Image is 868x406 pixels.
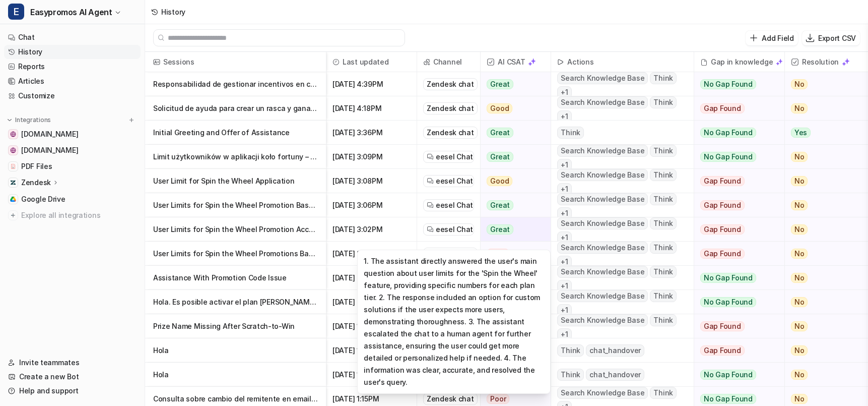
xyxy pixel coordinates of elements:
[791,200,808,210] span: No
[557,314,648,326] span: Search Knowledge Base
[4,127,141,141] a: www.easypromosapp.com[DOMAIN_NAME]
[4,384,141,398] a: Help and support
[746,31,797,45] button: Add Field
[15,116,51,124] p: Integrations
[487,103,512,113] span: Good
[791,249,808,259] span: No
[650,193,677,205] span: Think
[557,266,648,278] span: Search Knowledge Base
[4,30,141,44] a: Chat
[650,96,677,108] span: Think
[791,152,808,162] span: No
[4,208,141,222] a: Explore all integrations
[128,117,135,124] img: menu_add.svg
[423,102,478,114] div: Zendesk chat
[694,121,777,145] button: No Gap Found
[650,242,677,254] span: Think
[4,115,54,125] button: Integrations
[791,321,808,331] span: No
[557,96,648,108] span: Search Knowledge Base
[330,363,413,387] span: [DATE] 1:25PM
[427,178,434,185] img: eeselChat
[4,192,141,206] a: Google DriveGoogle Drive
[694,145,777,169] button: No Gap Found
[8,210,18,220] img: explore all integrations
[762,33,793,43] p: Add Field
[423,248,478,260] div: Zendesk chat
[21,161,52,171] span: PDF Files
[330,290,413,314] span: [DATE] 2:11PM
[791,394,808,404] span: No
[487,79,513,89] span: Great
[4,60,141,74] a: Reports
[4,143,141,157] a: easypromos-apiref.redoc.ly[DOMAIN_NAME]
[153,121,318,145] p: Initial Greeting and Offer of Assistance
[10,180,16,186] img: Zendesk
[153,314,318,338] p: Prize Name Missing After Scratch-to-Win
[487,152,513,162] span: Great
[802,31,860,45] button: Export CSV
[330,121,413,145] span: [DATE] 3:36PM
[650,290,677,302] span: Think
[557,86,572,98] span: + 1
[21,178,51,188] p: Zendesk
[153,169,318,193] p: User Limit for Spin the Wheel Application
[481,72,545,96] button: Great
[557,280,572,292] span: + 1
[4,89,141,103] a: Customize
[427,202,434,209] img: eeselChat
[330,193,413,217] span: [DATE] 3:06PM
[427,224,471,235] a: eesel Chat
[557,231,572,244] span: + 1
[330,338,413,363] span: [DATE] 1:29PM
[791,370,808,380] span: No
[153,145,318,169] p: Limit użytkowników w aplikacji koło fortuny – dostępne opcje i limity
[153,363,318,387] p: Hola
[791,79,808,89] span: No
[4,356,141,370] a: Invite teammates
[161,7,185,17] div: History
[153,338,318,363] p: Hola
[650,266,677,278] span: Think
[694,314,777,338] button: Gap Found
[557,387,648,399] span: Search Knowledge Base
[700,79,756,89] span: No Gap Found
[357,250,551,394] div: 1. The assistant directly answered the user's main question about user limits for the 'Spin the W...
[694,290,777,314] button: No Gap Found
[650,314,677,326] span: Think
[557,217,648,229] span: Search Knowledge Base
[427,153,434,160] img: eeselChat
[700,273,756,283] span: No Gap Found
[700,152,756,162] span: No Gap Found
[791,128,811,138] span: Yes
[330,314,413,338] span: [DATE] 1:59PM
[700,176,745,186] span: Gap Found
[694,338,777,363] button: Gap Found
[30,5,112,19] span: Easypromos AI Agent
[487,200,513,210] span: Great
[423,78,478,90] div: Zendesk chat
[436,176,473,186] span: eesel Chat
[153,266,318,290] p: Assistance With Promotion Code Issue
[694,72,777,96] button: No Gap Found
[650,169,677,181] span: Think
[153,242,318,266] p: User Limits for Spin the Wheel Promotions Based on Subscription Plan
[10,147,16,153] img: easypromos-apiref.redoc.ly
[427,152,471,162] a: eesel Chat
[791,176,808,186] span: No
[481,193,545,217] button: Great
[694,266,777,290] button: No Gap Found
[557,328,572,340] span: + 1
[330,266,413,290] span: [DATE] 2:35PM
[650,217,677,229] span: Think
[436,224,473,235] span: eesel Chat
[818,33,856,43] p: Export CSV
[436,200,473,210] span: eesel Chat
[557,304,572,316] span: + 1
[153,290,318,314] p: Hola. Es posible activar el plan [PERSON_NAME] solo por 3 [PERSON_NAME]? En este caso, cuál sería...
[700,103,745,113] span: Gap Found
[700,297,756,307] span: No Gap Found
[700,128,756,138] span: No Gap Found
[700,321,745,331] span: Gap Found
